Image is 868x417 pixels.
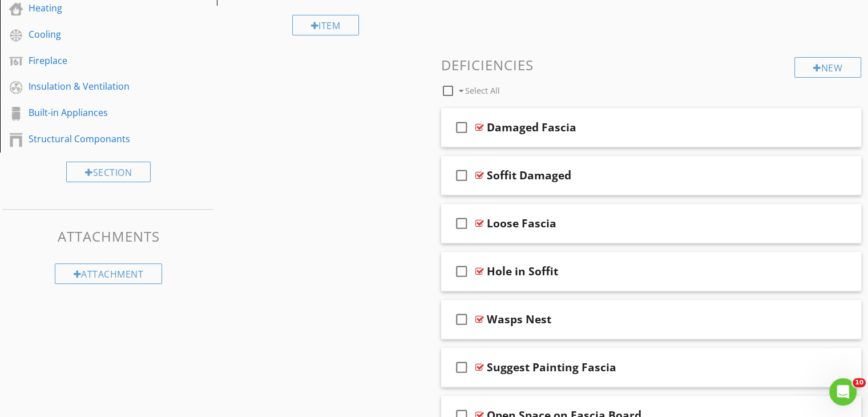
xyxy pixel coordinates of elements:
i: check_box_outline_blank [453,354,471,381]
i: check_box_outline_blank [453,162,471,189]
i: check_box_outline_blank [453,258,471,285]
div: Wasps Nest [487,312,551,326]
div: Suggest Painting Fascia [487,360,616,374]
div: Cooling [29,27,163,41]
div: New [794,57,861,78]
div: Section [66,162,151,182]
div: Damaged Fascia [487,121,576,134]
i: check_box_outline_blank [453,210,471,237]
div: Soffit Damaged [487,169,571,182]
span: 10 [853,378,866,387]
iframe: Intercom live chat [829,378,857,406]
span: Select All [465,85,500,96]
div: Structural Componants [29,132,163,146]
i: check_box_outline_blank [453,306,471,333]
div: Built-in Appliances [29,106,163,119]
div: Loose Fascia [487,216,556,230]
div: Attachment [55,263,163,284]
div: Insulation & Ventilation [29,79,163,93]
div: Fireplace [29,54,163,67]
div: Heating [29,1,163,15]
div: Item [292,15,360,35]
h3: Deficiencies [441,57,862,73]
i: check_box_outline_blank [453,114,471,141]
div: Hole in Soffit [487,264,558,278]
